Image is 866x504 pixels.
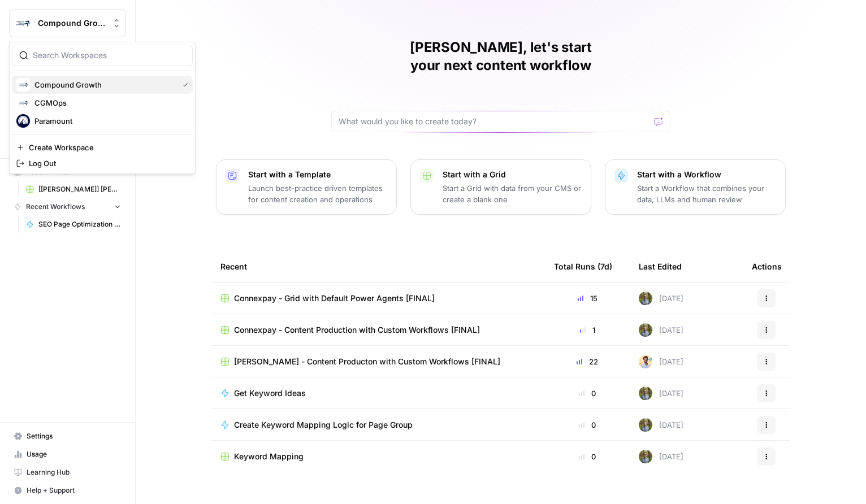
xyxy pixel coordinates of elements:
img: ir1ty8mf6kvc1hjjoy03u9yxuew8 [639,386,652,400]
img: Compound Growth Logo [13,13,33,33]
a: Usage [9,445,126,463]
a: Create Workspace [12,140,193,155]
div: Last Edited [639,251,682,282]
span: Create Keyword Mapping Logic for Page Group [234,419,413,431]
span: Recent Workflows [26,202,85,212]
input: What would you like to create today? [339,116,649,127]
span: Get Keyword Ideas [234,388,306,399]
p: Start with a Template [248,169,387,180]
button: Start with a GridStart a Grid with data from your CMS or create a blank one [410,159,591,215]
img: ir1ty8mf6kvc1hjjoy03u9yxuew8 [639,323,652,337]
a: [[PERSON_NAME]] [PERSON_NAME] - SEO Page Optimization Deliverables [FINAL] [21,180,126,198]
a: Connexpay - Grid with Default Power Agents [FINAL] [220,293,536,304]
img: Paramount Logo [16,114,30,128]
span: Create Workspace [29,142,184,153]
a: Learning Hub [9,463,126,481]
div: 1 [554,324,621,336]
span: Log Out [29,158,184,169]
img: ir1ty8mf6kvc1hjjoy03u9yxuew8 [639,418,652,432]
a: Create Keyword Mapping Logic for Page Group [220,419,536,431]
a: Connexpay - Content Production with Custom Workflows [FINAL] [220,324,536,336]
div: [DATE] [639,323,683,337]
img: Compound Growth Logo [16,78,30,92]
div: 0 [554,388,621,399]
div: [DATE] [639,450,683,463]
button: Recent Workflows [9,198,126,215]
a: SEO Page Optimization [MV Version] [21,215,126,233]
div: 0 [554,451,621,462]
span: Keyword Mapping [234,451,304,462]
img: CGMOps Logo [16,96,30,110]
span: [PERSON_NAME] - Content Producton with Custom Workflows [FINAL] [234,356,500,367]
a: [PERSON_NAME] - Content Producton with Custom Workflows [FINAL] [220,356,536,367]
span: Learning Hub [27,467,121,477]
div: 0 [554,419,621,431]
div: Actions [752,251,782,282]
a: Log Out [12,155,193,171]
div: 22 [554,356,621,367]
span: Compound Growth [34,79,174,90]
div: Recent [220,251,536,282]
img: lbvmmv95rfn6fxquksmlpnk8be0v [639,355,652,368]
span: Help + Support [27,485,121,496]
span: SEO Page Optimization [MV Version] [38,219,121,229]
div: [DATE] [639,292,683,305]
a: Get Keyword Ideas [220,388,536,399]
div: [DATE] [639,386,683,400]
p: Start with a Grid [443,169,582,180]
button: Help + Support [9,481,126,499]
p: Start a Grid with data from your CMS or create a blank one [443,183,582,205]
p: Start with a Workflow [637,169,776,180]
button: Start with a TemplateLaunch best-practice driven templates for content creation and operations [216,159,397,215]
h1: [PERSON_NAME], let's start your next content workflow [331,38,670,75]
span: Connexpay - Grid with Default Power Agents [FINAL] [234,293,435,304]
p: Start a Workflow that combines your data, LLMs and human review [637,183,776,205]
div: [DATE] [639,355,683,368]
button: Workspace: Compound Growth [9,9,126,37]
span: Compound Growth [38,18,106,29]
span: Settings [27,431,121,441]
span: Connexpay - Content Production with Custom Workflows [FINAL] [234,324,480,336]
p: Launch best-practice driven templates for content creation and operations [248,183,387,205]
button: Start with a WorkflowStart a Workflow that combines your data, LLMs and human review [605,159,786,215]
span: CGMOps [34,97,184,108]
div: 15 [554,293,621,304]
div: Total Runs (7d) [554,251,612,282]
input: Search Workspaces [33,50,185,61]
a: Settings [9,427,126,445]
div: [DATE] [639,418,683,432]
img: ir1ty8mf6kvc1hjjoy03u9yxuew8 [639,292,652,305]
div: Workspace: Compound Growth [9,42,196,174]
img: ir1ty8mf6kvc1hjjoy03u9yxuew8 [639,450,652,463]
span: Usage [27,449,121,459]
a: Keyword Mapping [220,451,536,462]
span: Paramount [34,115,184,127]
span: [[PERSON_NAME]] [PERSON_NAME] - SEO Page Optimization Deliverables [FINAL] [38,184,121,194]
